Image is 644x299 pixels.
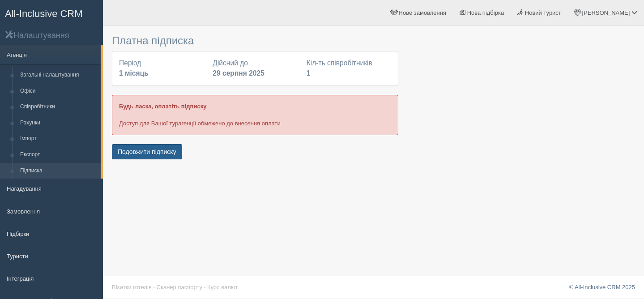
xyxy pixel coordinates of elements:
[569,284,635,290] a: © All-Inclusive CRM 2025
[119,103,206,110] b: Будь ласка, оплатіть підписку
[112,95,398,135] div: Доступ для Вашої турагенції обмежено до внесення оплати
[16,83,101,99] a: Офіси
[213,69,264,77] b: 29 серпня 2025
[112,144,182,159] button: Подовжити підписку
[302,58,396,79] div: Кіл-ть співробітників
[582,9,630,16] span: [PERSON_NAME]
[16,163,101,179] a: Підписка
[525,9,561,16] span: Новий турист
[16,99,101,115] a: Співробітники
[112,284,152,290] a: Візитки готелів
[0,0,102,25] a: All-Inclusive CRM
[307,69,311,77] b: 1
[5,8,83,19] span: All-Inclusive CRM
[207,284,238,290] a: Курс валют
[119,69,149,77] b: 1 місяць
[16,131,101,147] a: Імпорт
[16,67,101,83] a: Загальні налаштування
[16,115,101,131] a: Рахунки
[208,58,302,79] div: Дійсний до
[399,9,446,16] span: Нове замовлення
[204,284,206,290] span: ·
[115,58,208,79] div: Період
[16,147,101,163] a: Експорт
[467,9,504,16] span: Нова підбірка
[157,284,202,290] a: Сканер паспорту
[153,284,155,290] span: ·
[112,35,398,47] h3: Платна підписка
